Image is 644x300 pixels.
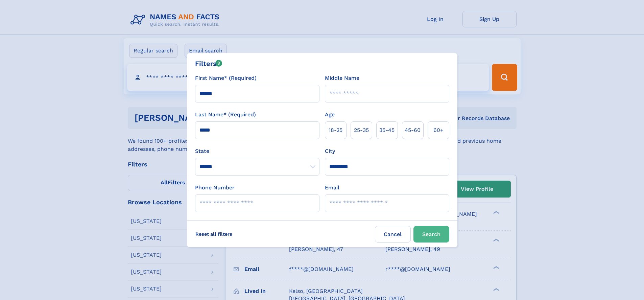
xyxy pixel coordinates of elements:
span: 45‑60 [405,126,421,134]
span: 18‑25 [329,126,342,134]
label: City [325,147,335,155]
label: Cancel [375,226,411,243]
label: Last Name* (Required) [195,111,256,119]
span: 25‑35 [354,126,369,134]
label: Phone Number [195,184,235,192]
span: 35‑45 [379,126,395,134]
label: Email [325,184,339,192]
button: Search [413,226,449,243]
div: Filters [195,59,222,69]
label: Reset all filters [191,226,237,242]
label: State [195,147,319,155]
span: 60+ [433,126,444,134]
label: First Name* (Required) [195,74,257,82]
label: Middle Name [325,74,359,82]
label: Age [325,111,335,119]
